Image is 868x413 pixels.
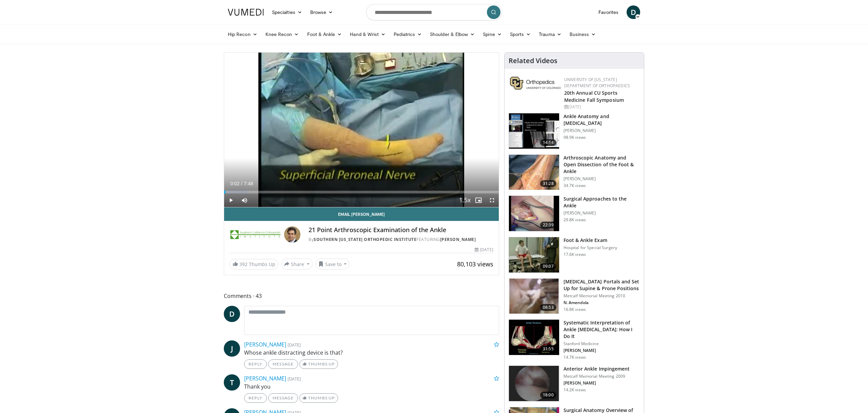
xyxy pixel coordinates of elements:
[241,181,242,186] span: /
[535,27,566,41] a: Trauma
[224,374,240,391] a: T
[564,307,586,312] p: 16.8K views
[509,154,640,190] a: 31:28 Arthroscopic Anatomy and Open Dissection of the Foot & Ankle [PERSON_NAME] 34.7K views
[485,193,499,207] button: Fullscreen
[244,359,267,369] a: Reply
[457,260,493,268] span: 80,103 views
[475,247,493,253] div: [DATE]
[224,193,238,207] button: Play
[239,261,248,267] span: 392
[564,77,630,89] a: University of [US_STATE] Department of Orthopaedics
[540,139,556,146] span: 14:14
[506,27,535,41] a: Sports
[472,193,485,207] button: Enable picture-in-picture mode
[509,57,557,65] h4: Related Videos
[479,27,506,41] a: Spine
[564,113,640,127] h3: Ankle Anatomy and [MEDICAL_DATA]
[564,245,617,250] p: Hospital for Special Surgery
[509,196,559,231] img: 27463190-6349-4d0c-bdb3-f372be2c3ba7.150x105_q85_crop-smart_upscale.jpg
[564,90,624,103] a: 20th Annual CU Sports Medicine Fall Symposium
[540,263,556,270] span: 09:07
[288,342,301,348] small: [DATE]
[509,155,559,190] img: widescreen_open_anatomy_100000664_3.jpg.150x105_q85_crop-smart_upscale.jpg
[346,27,390,41] a: Hand & Wrist
[594,5,623,19] a: Favorites
[564,300,640,305] p: N. Amendola
[303,27,346,41] a: Foot & Ankle
[224,191,499,193] div: Progress Bar
[224,340,240,357] a: J
[315,259,350,269] button: Save to
[564,252,586,257] p: 17.6K views
[509,278,640,314] a: 08:53 [MEDICAL_DATA] Portals and Set Up for Supine & Prone Positions Metcalf Memorial Meeting 201...
[309,237,493,243] div: By FEATURING
[564,217,586,223] p: 29.8K views
[230,181,239,186] span: 0:02
[564,128,640,133] p: [PERSON_NAME]
[540,304,556,311] span: 08:53
[314,237,416,242] a: Southern [US_STATE] Orthopedic Institute
[288,376,301,382] small: [DATE]
[309,226,493,234] h4: 21 Point Arthroscopic Examination of the Ankle
[509,237,559,273] img: 9953_3.png.150x105_q85_crop-smart_upscale.jpg
[224,306,240,322] a: D
[458,193,472,207] button: Playback Rate
[564,183,586,188] p: 34.7K views
[261,27,303,41] a: Knee Recon
[238,193,251,207] button: Mute
[510,77,561,90] img: 355603a8-37da-49b6-856f-e00d7e9307d3.png.150x105_q85_autocrop_double_scale_upscale_version-0.2.png
[627,5,640,19] a: D
[564,374,630,379] p: Metcalf Memorial Meeting 2009
[509,320,559,355] img: ed2f2a3b-453b-45ea-a443-57fbd69e4c5c.150x105_q85_crop-smart_upscale.jpg
[244,375,286,382] a: [PERSON_NAME]
[540,180,556,187] span: 31:28
[540,222,556,228] span: 22:39
[564,319,640,340] h3: Systematic Interpretation of Ankle [MEDICAL_DATA]: How I Do It
[509,319,640,360] a: 31:55 Systematic Interpretation of Ankle [MEDICAL_DATA]: How I Do It Stanford Medicine [PERSON_NA...
[224,207,499,221] a: Email [PERSON_NAME]
[564,210,640,216] p: [PERSON_NAME]
[509,113,559,149] img: d079e22e-f623-40f6-8657-94e85635e1da.150x105_q85_crop-smart_upscale.jpg
[509,113,640,149] a: 14:14 Ankle Anatomy and [MEDICAL_DATA] [PERSON_NAME] 98.9K views
[228,9,264,16] img: VuMedi Logo
[564,365,630,372] h3: Anterior Ankle Impingement
[268,359,298,369] a: Message
[426,27,479,41] a: Shoulder & Elbow
[390,27,426,41] a: Pediatrics
[509,195,640,231] a: 22:39 Surgical Approaches to the Ankle [PERSON_NAME] 29.8K views
[440,237,476,242] a: [PERSON_NAME]
[564,195,640,209] h3: Surgical Approaches to the Ankle
[224,53,499,207] video-js: Video Player
[564,341,640,346] p: Stanford Medicine
[564,387,586,393] p: 14.2K views
[244,341,286,348] a: [PERSON_NAME]
[224,292,499,300] span: Comments 43
[564,355,586,360] p: 14.7K views
[566,27,600,41] a: Business
[281,259,313,269] button: Share
[509,279,559,314] img: amend3_3.png.150x105_q85_crop-smart_upscale.jpg
[509,365,640,401] a: 18:00 Anterior Ankle Impingement Metcalf Memorial Meeting 2009 [PERSON_NAME] 14.2K views
[564,348,640,353] p: [PERSON_NAME]
[366,4,502,20] input: Search topics, interventions
[564,154,640,175] h3: Arthroscopic Anatomy and Open Dissection of the Foot & Ankle
[284,226,300,243] img: Avatar
[540,345,556,352] span: 31:55
[564,278,640,292] h3: [MEDICAL_DATA] Portals and Set Up for Supine & Prone Positions
[306,5,337,19] a: Browse
[564,380,630,386] p: [PERSON_NAME]
[244,382,499,391] p: Thank you
[299,359,338,369] a: Thumbs Up
[564,135,586,140] p: 98.9K views
[564,293,640,299] p: Metcalf Memorial Meeting 2010
[224,27,261,41] a: Hip Recon
[564,237,617,244] h3: Foot & Ankle Exam
[564,104,638,110] div: [DATE]
[268,5,306,19] a: Specialties
[299,393,338,403] a: Thumbs Up
[244,349,499,357] p: Whose ankle distracting device is that?
[564,176,640,182] p: [PERSON_NAME]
